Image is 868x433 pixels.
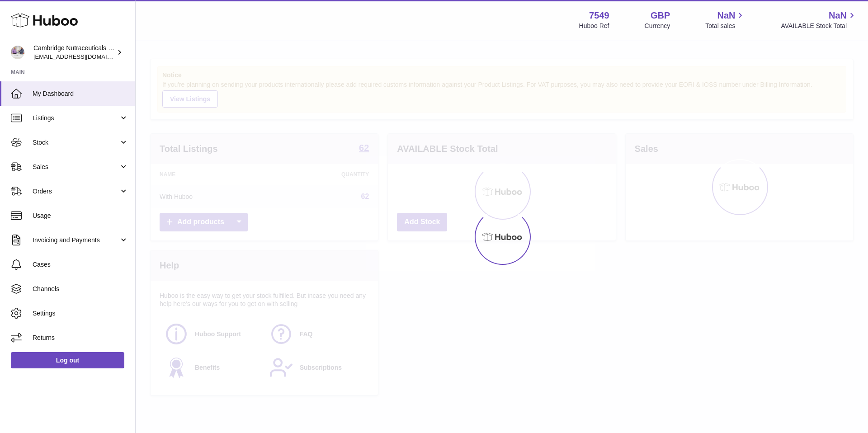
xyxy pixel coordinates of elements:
[11,46,24,59] img: qvc@camnutra.com
[717,9,735,22] span: NaN
[579,22,609,30] div: Huboo Ref
[829,9,847,22] span: NaN
[33,89,128,98] span: My Dashboard
[589,9,609,22] strong: 7549
[33,212,128,220] span: Usage
[33,285,128,293] span: Channels
[33,138,119,147] span: Stock
[33,187,119,196] span: Orders
[781,9,857,30] a: NaN AVAILABLE Stock Total
[33,309,128,318] span: Settings
[781,22,857,30] span: AVAILABLE Stock Total
[33,260,128,269] span: Cases
[33,53,133,60] span: [EMAIL_ADDRESS][DOMAIN_NAME]
[11,352,124,368] a: Log out
[33,334,128,342] span: Returns
[705,22,745,30] span: Total sales
[33,114,119,122] span: Listings
[33,236,119,245] span: Invoicing and Payments
[651,9,670,22] strong: GBP
[645,22,670,30] div: Currency
[33,44,115,61] div: Cambridge Nutraceuticals Ltd
[705,9,745,30] a: NaN Total sales
[33,163,119,171] span: Sales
